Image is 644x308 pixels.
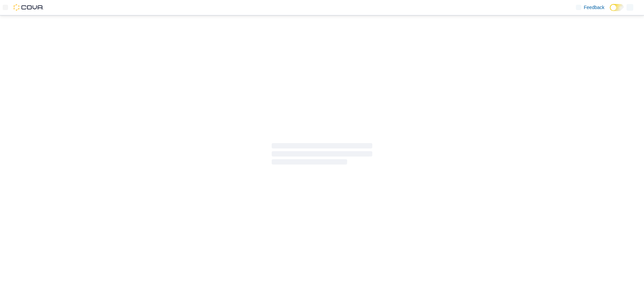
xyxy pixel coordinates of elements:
span: Feedback [584,4,604,11]
input: Dark Mode [610,4,624,11]
a: Feedback [573,1,607,14]
span: Dark Mode [610,11,610,11]
span: Loading [272,144,372,166]
img: Cova [13,4,44,11]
